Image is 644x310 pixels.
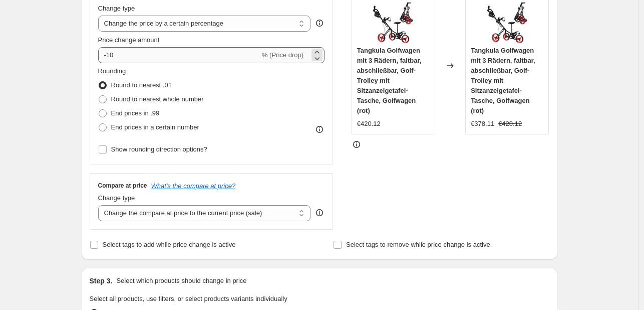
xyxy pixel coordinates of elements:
[116,276,246,286] p: Select which products should change in price
[357,119,381,129] div: €420.12
[90,276,113,286] h2: Step 3.
[103,241,236,248] span: Select tags to add while price change is active
[98,67,126,75] span: Rounding
[498,119,522,129] strike: €420.12
[98,36,160,44] span: Price change amount
[98,182,147,190] h3: Compare at price
[373,3,413,43] img: 71w0U1JLIWL._AC_SL1500_80x.jpg
[98,47,260,63] input: -15
[111,95,204,103] span: Round to nearest whole number
[90,295,287,302] span: Select all products, use filters, or select products variants individually
[314,208,325,218] div: help
[111,123,199,131] span: End prices in a certain number
[471,119,494,129] div: €378.11
[111,145,207,153] span: Show rounding direction options?
[346,241,490,248] span: Select tags to remove while price change is active
[471,47,535,114] span: Tangkula Golfwagen mit 3 Rädern, faltbar, abschließbar, Golf-Trolley mit Sitzanzeigetafel-Tasche,...
[98,194,135,202] span: Change type
[111,109,160,117] span: End prices in .99
[151,182,236,190] button: What's the compare at price?
[357,47,422,114] span: Tangkula Golfwagen mit 3 Rädern, faltbar, abschließbar, Golf-Trolley mit Sitzanzeigetafel-Tasche,...
[314,18,325,28] div: help
[111,81,172,89] span: Round to nearest .01
[487,3,527,43] img: 71w0U1JLIWL._AC_SL1500_80x.jpg
[98,5,135,12] span: Change type
[262,51,303,59] span: % (Price drop)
